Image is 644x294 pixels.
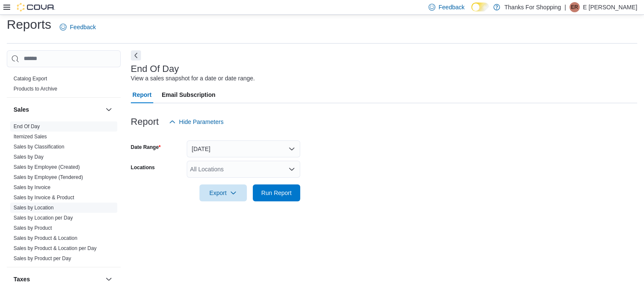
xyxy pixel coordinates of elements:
[14,215,73,221] a: Sales by Location per Day
[571,2,578,12] span: ER
[104,274,114,284] button: Taxes
[14,245,97,251] a: Sales by Product & Location per Day
[166,113,227,130] button: Hide Parameters
[7,16,51,33] h1: Reports
[131,74,255,83] div: View a sales snapshot for a date or date range.
[56,19,99,36] a: Feedback
[131,64,179,74] h3: End Of Day
[179,118,224,126] span: Hide Parameters
[14,134,47,140] a: Itemized Sales
[14,245,97,252] span: Sales by Product & Location per Day
[14,184,50,191] span: Sales by Invoice
[14,225,52,231] a: Sales by Product
[14,76,47,82] a: Catalog Export
[14,164,80,170] span: Sales by Employee (Created)
[14,275,102,283] button: Taxes
[14,154,44,160] a: Sales by Day
[14,154,44,160] span: Sales by Day
[261,189,292,197] span: Run Report
[14,255,71,262] span: Sales by Product per Day
[14,174,83,180] a: Sales by Employee (Tendered)
[14,225,52,231] span: Sales by Product
[439,3,464,11] span: Feedback
[205,184,242,201] span: Export
[131,117,159,127] h3: Report
[14,105,29,114] h3: Sales
[14,144,64,150] a: Sales by Classification
[14,194,74,201] span: Sales by Invoice & Product
[14,174,83,181] span: Sales by Employee (Tendered)
[199,184,247,201] button: Export
[131,164,155,171] label: Locations
[504,2,561,12] p: Thanks For Shopping
[7,121,121,267] div: Sales
[187,140,300,157] button: [DATE]
[14,275,30,283] h3: Taxes
[14,214,73,221] span: Sales by Location per Day
[14,85,57,92] span: Products to Archive
[14,195,74,201] a: Sales by Invoice & Product
[471,3,489,11] input: Dark Mode
[569,2,580,12] div: E Robert
[288,166,295,173] button: Open list of options
[14,164,80,170] a: Sales by Employee (Created)
[17,3,55,11] img: Cova
[131,144,161,151] label: Date Range
[14,105,102,114] button: Sales
[14,235,77,241] a: Sales by Product & Location
[14,75,47,82] span: Catalog Export
[14,124,40,129] a: End Of Day
[564,2,566,12] p: |
[14,143,64,150] span: Sales by Classification
[14,205,54,211] a: Sales by Location
[162,86,216,103] span: Email Subscription
[131,50,141,60] button: Next
[104,104,114,115] button: Sales
[14,133,47,140] span: Itemized Sales
[14,86,57,92] a: Products to Archive
[133,86,152,103] span: Report
[70,23,96,31] span: Feedback
[253,184,300,201] button: Run Report
[14,184,50,190] a: Sales by Invoice
[14,256,71,261] a: Sales by Product per Day
[14,204,54,211] span: Sales by Location
[583,2,637,12] p: E [PERSON_NAME]
[7,74,121,97] div: Products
